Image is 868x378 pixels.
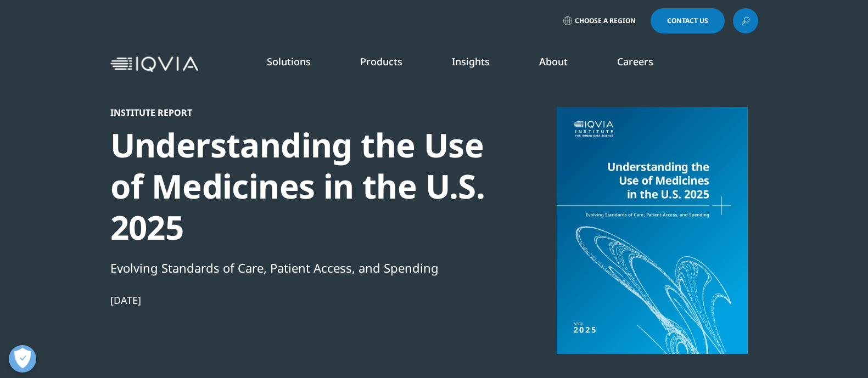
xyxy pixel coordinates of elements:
img: IQVIA Healthcare Information Technology and Pharma Clinical Research Company [110,57,198,72]
nav: Primary [203,38,758,90]
div: Evolving Standards of Care, Patient Access, and Spending [110,258,487,277]
a: Solutions [267,55,311,68]
span: Choose a Region [575,16,636,25]
button: Open Preferences [9,345,36,373]
span: Contact Us [667,18,708,24]
a: Careers [617,55,653,68]
div: Institute Report [110,107,487,118]
div: [DATE] [110,294,487,307]
a: Insights [452,55,490,68]
a: About [539,55,568,68]
a: Products [360,55,402,68]
a: Contact Us [651,8,725,33]
div: Understanding the Use of Medicines in the U.S. 2025 [110,125,487,248]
